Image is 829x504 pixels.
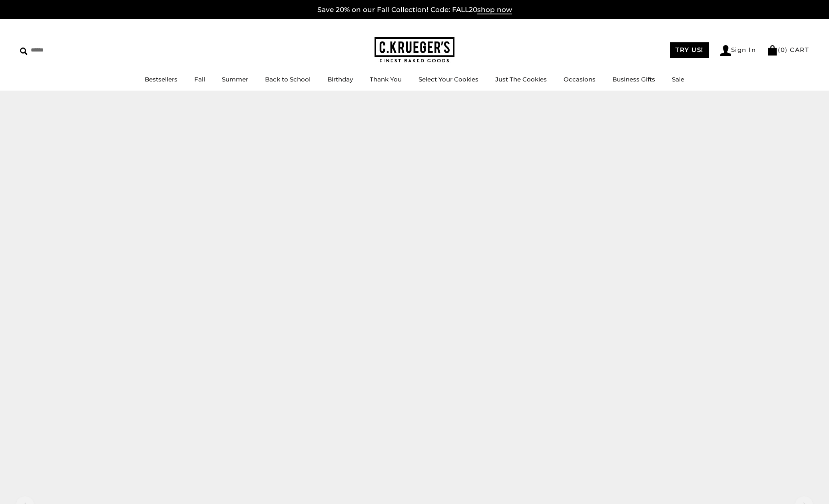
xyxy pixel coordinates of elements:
input: Search [20,44,115,56]
a: TRY US! [670,42,709,58]
img: Bag [767,45,778,56]
span: 0 [781,46,785,54]
a: Occasions [564,75,596,83]
a: Back to School [265,75,311,83]
a: Birthday [327,75,353,83]
img: Account [720,45,731,56]
a: Save 20% on our Fall Collection! Code: FALL20shop now [317,6,512,14]
a: Thank You [370,75,402,83]
a: Summer [222,75,248,83]
a: Sale [672,75,684,83]
a: (0) CART [767,46,809,54]
span: shop now [477,6,512,14]
a: Just The Cookies [495,75,547,83]
img: C.KRUEGER'S [375,37,454,63]
img: Search [20,48,28,55]
a: Fall [194,75,205,83]
a: Sign In [720,45,756,56]
a: Bestsellers [145,75,177,83]
a: Business Gifts [612,75,655,83]
a: Select Your Cookies [418,75,478,83]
